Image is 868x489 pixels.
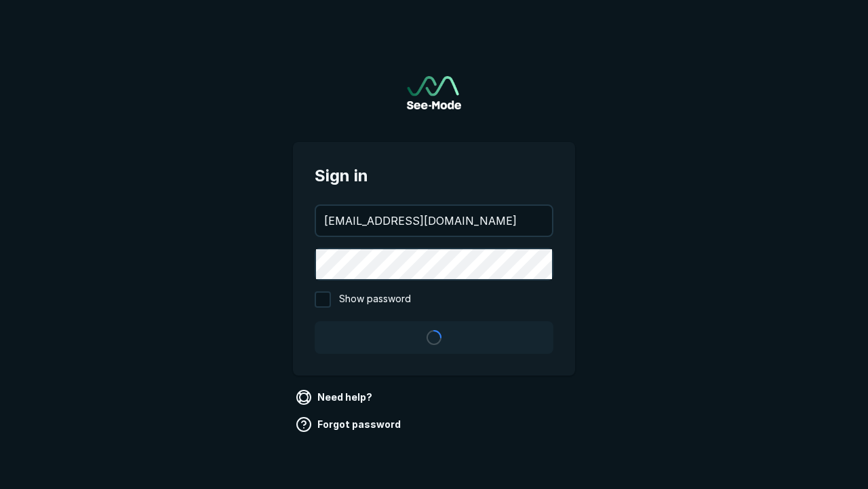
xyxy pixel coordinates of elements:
a: Go to sign in [407,76,461,109]
span: Sign in [315,164,553,188]
span: Show password [339,291,411,308]
a: Forgot password [293,414,406,435]
a: Need help? [293,386,378,408]
input: your@email.com [316,206,552,236]
img: See-Mode Logo [407,76,461,109]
